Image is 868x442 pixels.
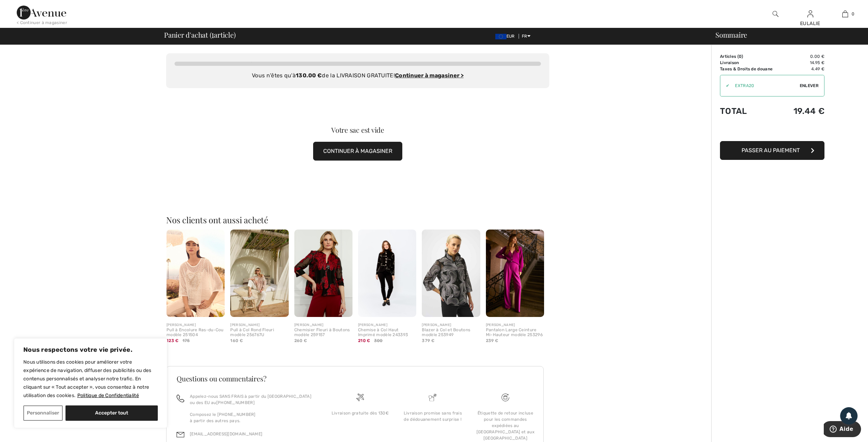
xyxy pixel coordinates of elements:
[786,99,824,123] td: 19.44 €
[786,66,824,72] td: 4.49 €
[486,230,544,317] img: Pantalon Large Ceinture Mi-Hauteur modèle 253296
[211,30,214,39] span: 1
[707,31,864,38] div: Sommaire
[800,83,819,89] span: Enlever
[486,323,544,328] div: [PERSON_NAME]
[502,394,509,401] img: Livraison gratuite dès 130&#8364;
[190,393,316,406] p: Appelez-nous SANS FRAIS à partir du [GEOGRAPHIC_DATA] ou des EU au
[495,34,506,39] img: Euro
[358,328,416,338] div: Chemise à Col Haut Imprimé modèle 243393
[824,421,861,439] iframe: Ouvre un widget dans lequel vous pouvez trouver plus d’informations
[177,431,184,439] img: email
[486,338,498,343] span: 239 €
[807,10,813,17] a: Se connecter
[296,72,322,79] strong: 130.00 €
[793,20,827,27] div: EULALIE
[475,410,536,441] div: Étiquette de retour incluse pour les commandes expédiées au [GEOGRAPHIC_DATA] et aux [GEOGRAPHIC_...
[166,230,225,317] img: Pull à Encolure Ras-du-Cou modèle 251504
[422,328,480,338] div: Blazer à Col et Boutons modèle 253949
[230,230,288,317] img: Pull à Col Rond Fleuri modèle 256767U
[294,328,352,338] div: Chemisier Fleuri à Boutons modèle 259157
[183,338,190,344] span: 175
[14,338,167,428] div: Nous respectons votre vie privée.
[230,338,243,343] span: 160 €
[358,323,416,328] div: [PERSON_NAME]
[77,392,139,399] a: Politique de Confidentialité
[720,141,824,160] button: Passer au paiement
[374,338,383,344] span: 300
[294,338,307,343] span: 260 €
[313,142,402,161] button: CONTINUER À MAGASINER
[852,11,854,17] span: 0
[330,410,391,416] div: Livraison gratuite dès 130€
[742,147,800,154] span: Passer au paiement
[23,358,158,400] p: Nous utilisons des cookies pour améliorer votre expérience de navigation, diffuser des publicités...
[358,338,370,343] span: 210 €
[720,53,786,60] td: Articles ( )
[828,10,862,18] a: 0
[422,323,480,328] div: [PERSON_NAME]
[720,83,729,89] div: ✔
[294,323,352,328] div: [PERSON_NAME]
[216,400,255,405] a: [PHONE_NUMBER]
[495,34,518,39] span: EUR
[294,230,352,317] img: Chemisier Fleuri à Boutons modèle 259157
[402,410,463,422] div: Livraison promise sans frais de dédouanement surprise !
[739,54,742,59] span: 0
[356,394,364,401] img: Livraison gratuite dès 130&#8364;
[422,338,434,343] span: 379 €
[190,411,316,424] p: Composez le [PHONE_NUMBER] à partir des autres pays.
[65,405,158,421] button: Accepter tout
[166,328,225,338] div: Pull à Encolure Ras-du-Cou modèle 251504
[177,395,184,402] img: call
[773,10,778,18] img: recherche
[230,323,288,328] div: [PERSON_NAME]
[23,405,63,421] button: Personnaliser
[358,230,416,317] img: Chemise à Col Haut Imprimé modèle 243393
[166,216,549,224] h2: Nos clients ont aussi acheté
[842,10,848,18] img: Mon panier
[720,123,824,139] iframe: PayPal
[720,60,786,66] td: Livraison
[786,60,824,66] td: 14.95 €
[164,31,236,38] span: Panier d'achat ( article)
[786,53,824,60] td: 0.00 €
[17,20,67,26] div: < Continuer à magasiner
[190,432,262,436] a: [EMAIL_ADDRESS][DOMAIN_NAME]
[429,394,436,401] img: Livraison promise sans frais de dédouanement surprise&nbsp;!
[486,328,544,338] div: Pantalon Large Ceinture Mi-Hauteur modèle 253296
[17,6,66,20] img: 1ère Avenue
[807,10,813,18] img: Mes infos
[230,328,288,338] div: Pull à Col Rond Fleuri modèle 256767U
[720,99,786,123] td: Total
[175,71,541,80] div: Vous n'êtes qu'à de la LIVRAISON GRATUITE!
[177,375,533,382] h3: Questions ou commentaires?
[522,34,530,39] span: FR
[185,126,530,133] div: Votre sac est vide
[23,346,158,354] p: Nous respectons votre vie privée.
[720,66,786,72] td: Taxes & Droits de douane
[395,72,464,79] a: Continuer à magasiner >
[166,338,179,343] span: 123 €
[422,230,480,317] img: Blazer à Col et Boutons modèle 253949
[729,75,800,96] input: Code promo
[166,323,225,328] div: [PERSON_NAME]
